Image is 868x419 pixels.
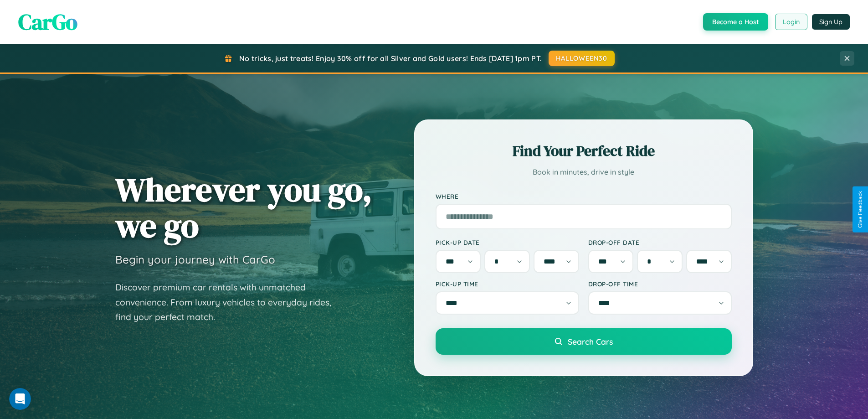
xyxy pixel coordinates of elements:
[18,7,77,37] span: CarGo
[775,14,807,30] button: Login
[115,171,372,243] h1: Wherever you go, we go
[115,253,275,266] h3: Begin your journey with CarGo
[436,238,579,246] label: Pick-up Date
[436,166,732,179] p: Book in minutes, drive in style
[436,280,579,288] label: Pick-up Time
[568,336,613,347] span: Search Cars
[436,328,732,355] button: Search Cars
[115,280,343,325] p: Discover premium car rentals with unmatched convenience. From luxury vehicles to everyday rides, ...
[549,51,615,66] button: HALLOWEEN30
[436,141,732,161] h2: Find Your Perfect Ride
[857,191,863,228] div: Give Feedback
[436,192,732,200] label: Where
[239,54,542,63] span: No tricks, just treats! Enjoy 30% off for all Silver and Gold users! Ends [DATE] 1pm PT.
[812,14,850,30] button: Sign Up
[703,13,768,31] button: Become a Host
[588,280,732,288] label: Drop-off Time
[588,238,732,246] label: Drop-off Date
[9,388,31,410] iframe: Intercom live chat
